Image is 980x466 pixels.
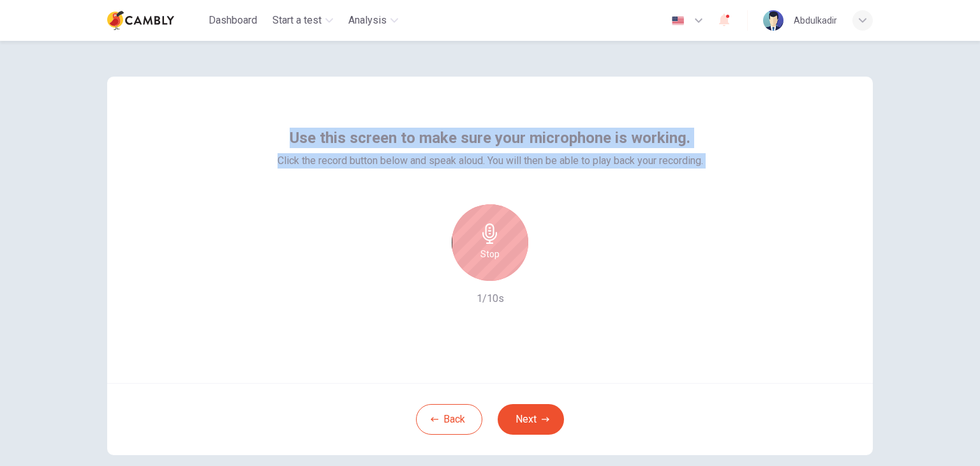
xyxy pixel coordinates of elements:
h6: 1/10s [477,291,504,306]
span: Start a test [272,13,322,28]
h6: Stop [480,246,500,262]
span: Click the record button below and speak aloud. You will then be able to play back your recording. [278,153,703,169]
button: Back [416,404,482,435]
img: Cambly logo [107,8,174,33]
a: Cambly logo [107,8,204,33]
button: Analysis [343,9,403,32]
span: Use this screen to make sure your microphone is working. [290,128,690,148]
div: Abdulkadir [794,13,837,28]
button: Next [498,404,564,435]
img: en [670,16,686,26]
span: Dashboard [209,13,257,28]
span: Analysis [348,13,387,28]
button: Stop [452,204,528,281]
button: Start a test [267,9,338,32]
img: Profile picture [763,10,783,31]
button: Dashboard [204,9,262,32]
